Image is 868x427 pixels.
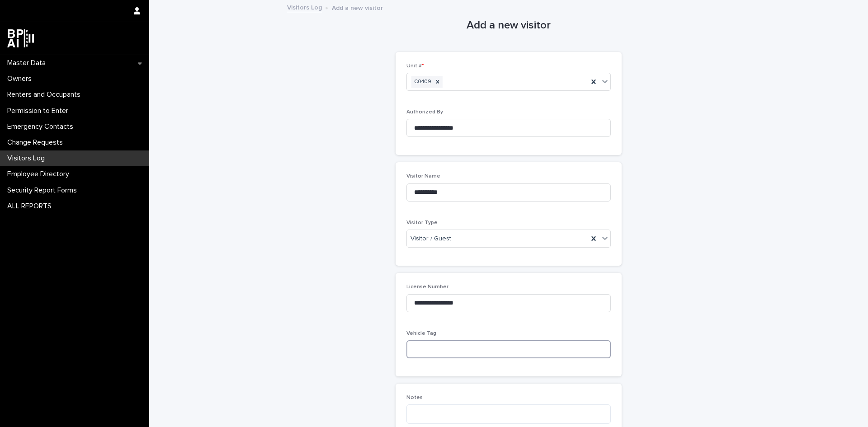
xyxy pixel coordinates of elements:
[287,2,322,12] a: Visitors Log
[406,284,448,290] span: License Number
[406,331,436,336] span: Vehicle Tag
[4,59,53,67] p: Master Data
[410,234,451,244] span: Visitor / Guest
[4,170,76,178] p: Employee Directory
[7,29,34,47] img: dwgmcNfxSF6WIOOXiGgu
[396,19,622,32] h1: Add a new visitor
[4,186,84,195] p: Security Report Forms
[4,75,39,83] p: Owners
[411,76,433,88] div: C0409
[4,90,88,99] p: Renters and Occupants
[4,107,75,115] p: Permission to Enter
[332,2,383,12] p: Add a new visitor
[406,220,438,225] span: Visitor Type
[406,63,424,69] span: Unit #
[4,202,59,211] p: ALL REPORTS
[4,154,52,163] p: Visitors Log
[406,395,423,400] span: Notes
[4,138,70,147] p: Change Requests
[406,174,440,179] span: Visitor Name
[406,109,443,115] span: Authorized By
[4,122,80,131] p: Emergency Contacts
